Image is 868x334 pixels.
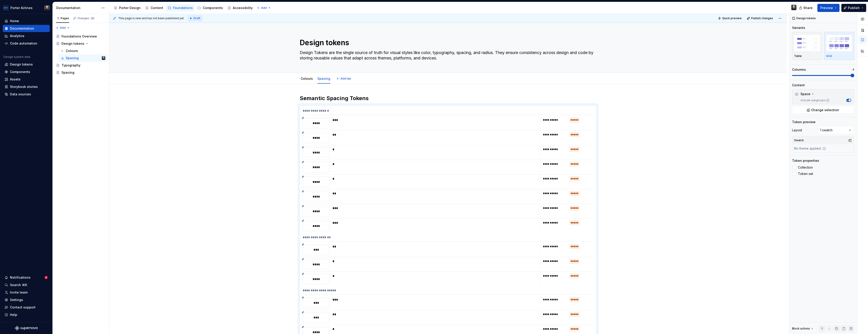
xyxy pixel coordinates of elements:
[54,69,107,76] a: Spacing
[3,40,50,47] a: Code automation
[119,6,141,10] div: Porter Design
[3,68,50,75] a: Components
[44,5,50,11] img: Teunis Vorsteveld
[61,41,84,46] div: Design tokens
[56,16,69,20] div: Pages
[54,40,107,47] a: Design tokens
[301,77,313,80] a: Colours
[3,32,50,40] a: Analytics
[54,33,107,40] a: Foundations Overview
[3,274,50,281] button: Notifications9
[61,70,74,75] div: Spacing
[792,325,814,332] div: Block actions
[799,99,830,102] label: Include subgroups
[233,6,253,10] div: Accessibility
[841,4,866,12] button: Publish
[1,3,52,13] button: Porter AirlinesTeunis Vorsteveld
[817,4,840,12] button: Preview
[10,34,24,38] div: Analytics
[340,77,351,80] span: Add tab
[112,4,142,12] a: Porter Design
[826,54,832,58] p: Grid
[60,26,66,30] span: Add
[792,120,816,124] div: Token preview
[791,5,797,10] img: Teunis Vorsteveld
[10,70,30,74] div: Components
[143,4,165,12] a: Content
[10,305,35,310] div: Contact support
[751,16,773,20] span: Publish changes
[66,49,78,53] div: Colours
[54,33,107,76] div: Page tree
[10,275,31,280] div: Notifications
[173,6,193,10] div: Foundations
[56,6,99,10] div: Documentation
[90,16,95,20] span: 30
[10,290,28,295] div: Invite team
[820,6,833,10] span: Preview
[300,95,596,102] h2: Semantic Spacing Tokens
[745,15,775,21] button: Publish changes
[193,16,200,20] span: Draft
[797,4,816,12] button: Share
[792,83,805,87] div: Content
[792,26,805,30] div: Variants
[10,41,37,46] div: Code automation
[3,304,50,311] button: Contact support
[794,54,802,58] p: Table
[798,166,813,169] span: Collection
[10,62,33,67] div: Design tokens
[794,35,820,51] img: placeholder
[848,6,860,10] span: Publish
[3,311,50,318] button: Help
[77,16,95,20] div: Changes
[261,6,267,10] span: Add
[792,67,806,72] div: Columns
[792,106,854,114] button: Change selection
[59,47,107,54] a: Colours
[798,172,813,176] span: Token set
[10,26,34,31] div: Documentation
[335,75,353,82] button: Add tab
[203,6,223,10] div: Components
[10,6,33,10] div: Porter Airlines
[792,158,819,163] div: Token properties
[316,74,332,83] div: Spacing
[3,83,50,90] a: Storybook stories
[10,85,38,89] div: Storybook stories
[299,37,595,48] textarea: Design tokens
[196,4,225,12] a: Components
[10,77,21,82] div: Assets
[61,63,80,68] div: Typography
[3,281,50,289] button: Search ⌘K
[166,4,195,12] a: Foundations
[59,54,107,62] a: SpacingTeunis Vorsteveld
[54,62,107,69] a: Typography
[54,25,71,31] button: Add
[66,56,79,60] div: Spacing
[226,4,255,12] a: Accessibility
[852,68,854,71] p: 4
[792,128,802,132] div: Layout
[3,76,50,83] a: Assets
[3,91,50,98] a: Data sources
[4,55,30,59] div: Design system data
[3,5,9,11] img: f0306bc8-3074-41fb-b11c-7d2e8671d5eb.png
[717,15,744,21] button: Quick preview
[3,17,50,25] a: Home
[317,77,330,80] a: Spacing
[299,49,595,62] textarea: Design Tokens are the single source of truth for visual styles like color, typography, spacing, a...
[793,137,805,143] div: Swatch
[795,92,810,96] div: Space
[10,313,17,317] div: Help
[102,56,105,60] img: Teunis Vorsteveld
[255,5,272,11] button: Add
[3,289,50,296] a: Invite team
[3,296,50,303] a: Settings
[803,6,813,10] span: Share
[792,32,822,60] button: placeholderTable
[10,19,19,23] div: Home
[792,144,828,153] div: No theme applied.
[811,108,839,112] span: Change selection
[722,16,742,20] span: Quick preview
